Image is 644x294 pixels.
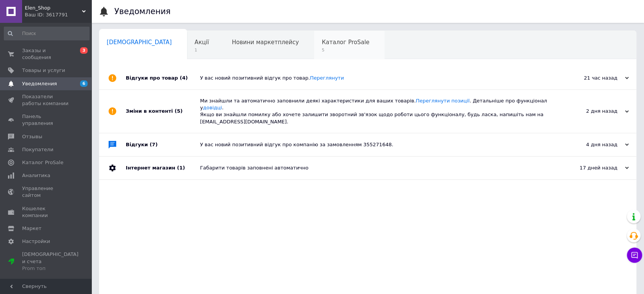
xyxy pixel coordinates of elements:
span: 3 [80,47,88,54]
div: Ми знайшли та автоматично заповнили деякі характеристики для ваших товарів. . Детальніше про функ... [200,97,553,125]
h1: Уведомления [114,7,171,16]
span: Отзывы [22,133,42,140]
div: У вас новий позитивний відгук про компанію за замовленням 355271648. [200,141,553,148]
div: 4 дня назад [553,141,629,148]
div: Prom топ [22,265,78,272]
span: Уведомления [22,80,57,87]
div: 2 дня назад [553,108,629,115]
span: Акції [195,39,209,46]
span: (1) [177,165,185,171]
a: Переглянути позиції [416,98,469,104]
div: 17 дней назад [553,165,629,171]
div: Габарити товарів заповнені автоматично [200,165,553,171]
span: Управление сайтом [22,185,70,199]
a: Переглянути [310,75,344,81]
div: Відгуки про товар [126,67,200,89]
span: Товары и услуги [22,67,65,74]
span: Elen_Shop [25,5,82,11]
span: Кошелек компании [22,205,70,219]
span: 5 [322,47,369,53]
span: Новини маркетплейсу [232,39,299,46]
div: У вас новий позитивний відгук про товар. [200,75,553,81]
a: довідці [203,105,222,110]
div: 21 час назад [553,75,629,81]
div: Інтернет магазин [126,157,200,179]
span: Аналитика [22,172,50,179]
span: Заказы и сообщения [22,47,70,61]
button: Чат с покупателем [627,248,642,263]
span: Маркет [22,225,42,232]
input: Поиск [4,27,90,40]
span: 6 [80,80,88,87]
span: Настройки [22,238,50,245]
span: Покупатели [22,146,53,153]
div: Зміни в контенті [126,90,200,133]
span: (7) [150,142,158,147]
span: (4) [180,75,188,81]
span: Панель управления [22,113,70,127]
div: Ваш ID: 3617791 [25,11,91,18]
span: [DEMOGRAPHIC_DATA] [107,39,172,46]
span: (5) [175,108,183,114]
span: Каталог ProSale [322,39,369,46]
span: 1 [195,47,209,53]
span: Показатели работы компании [22,93,70,107]
div: Відгуки [126,133,200,156]
span: Каталог ProSale [22,159,63,166]
span: [DEMOGRAPHIC_DATA] и счета [22,251,78,272]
